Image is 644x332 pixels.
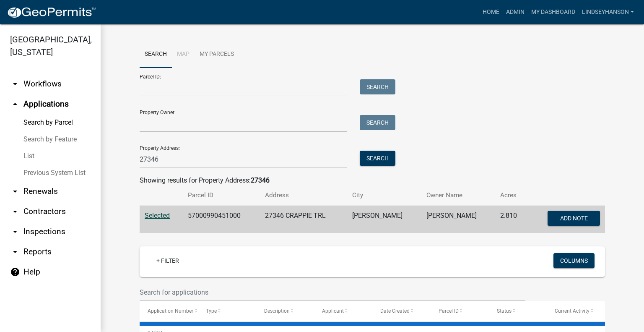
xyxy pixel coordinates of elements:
th: Owner Name [421,186,496,205]
div: Showing results for Property Address: [140,175,605,186]
td: 2.810 [495,206,528,233]
span: Type [206,308,217,314]
td: 27346 CRAPPIE TRL [260,206,347,233]
datatable-header-cell: Type [198,301,256,321]
a: Admin [503,4,528,20]
th: Acres [495,186,528,205]
datatable-header-cell: Status [489,301,547,321]
datatable-header-cell: Date Created [372,301,431,321]
td: 57000990451000 [183,206,260,233]
i: arrow_drop_down [10,247,20,257]
span: Description [264,308,290,314]
span: Parcel ID [439,308,459,314]
span: Add Note [560,215,587,222]
span: Current Activity [555,308,589,314]
th: Address [260,186,347,205]
a: Selected [145,212,170,220]
datatable-header-cell: Current Activity [547,301,605,321]
button: Search [360,79,395,94]
datatable-header-cell: Description [256,301,314,321]
a: + Filter [150,253,186,268]
a: My Dashboard [528,4,579,20]
i: help [10,267,20,277]
span: Status [497,308,512,314]
th: City [347,186,421,205]
datatable-header-cell: Application Number [140,301,198,321]
i: arrow_drop_down [10,227,20,237]
datatable-header-cell: Parcel ID [431,301,489,321]
button: Columns [553,253,595,268]
button: Search [360,151,395,166]
a: Search [140,41,172,68]
td: [PERSON_NAME] [347,206,421,233]
datatable-header-cell: Applicant [314,301,372,321]
span: Date Created [380,308,410,314]
a: My Parcels [195,41,239,68]
a: Home [479,4,503,20]
i: arrow_drop_down [10,207,20,217]
a: Lindseyhanson [579,4,637,20]
i: arrow_drop_down [10,186,20,196]
input: Search for applications [140,284,525,301]
i: arrow_drop_up [10,99,20,109]
button: Add Note [548,211,600,226]
strong: 27346 [251,176,270,184]
th: Parcel ID [183,186,260,205]
td: [PERSON_NAME] [421,206,496,233]
span: Application Number [148,308,193,314]
i: arrow_drop_down [10,79,20,89]
span: Applicant [322,308,344,314]
button: Search [360,115,395,130]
